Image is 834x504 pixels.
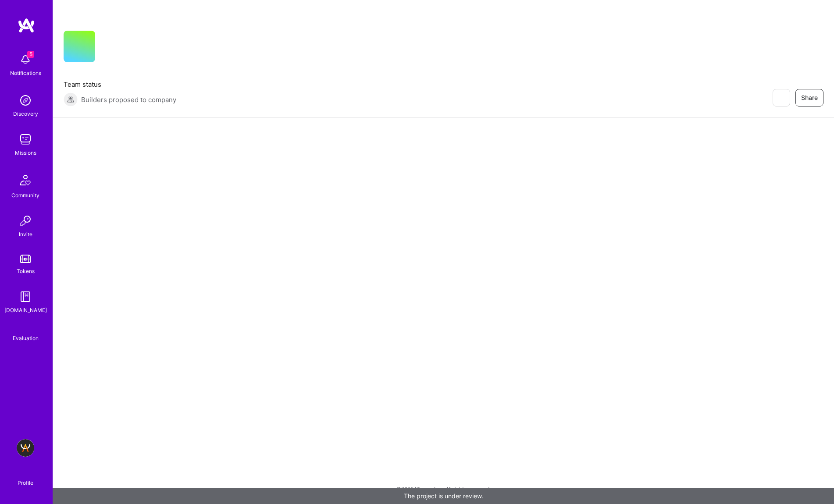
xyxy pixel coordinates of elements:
[22,327,29,334] i: icon SelectionTeam
[14,469,36,486] a: Profile
[17,288,34,305] img: guide book
[795,89,823,106] button: Share
[13,334,39,343] div: Evaluation
[17,212,34,230] img: Invite
[64,92,78,106] img: Builders proposed to company
[4,305,47,315] div: [DOMAIN_NAME]
[17,439,34,457] img: A.Team - Grow A.Team's Community & Demand
[20,255,31,263] img: tokens
[15,148,36,157] div: Missions
[13,109,38,118] div: Discovery
[11,191,39,200] div: Community
[18,18,35,33] img: logo
[19,230,32,239] div: Invite
[17,51,34,68] img: bell
[18,478,33,486] div: Profile
[17,92,34,109] img: discovery
[27,51,34,58] span: 5
[64,80,176,89] span: Team status
[10,68,41,78] div: Notifications
[53,488,834,504] div: The project is under review.
[17,131,34,148] img: teamwork
[14,439,36,457] a: A.Team - Grow A.Team's Community & Demand
[81,95,176,104] span: Builders proposed to company
[106,45,113,52] i: icon CompanyGray
[15,170,36,191] img: Community
[801,93,818,102] span: Share
[777,94,784,101] i: icon EyeClosed
[17,266,35,276] div: Tokens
